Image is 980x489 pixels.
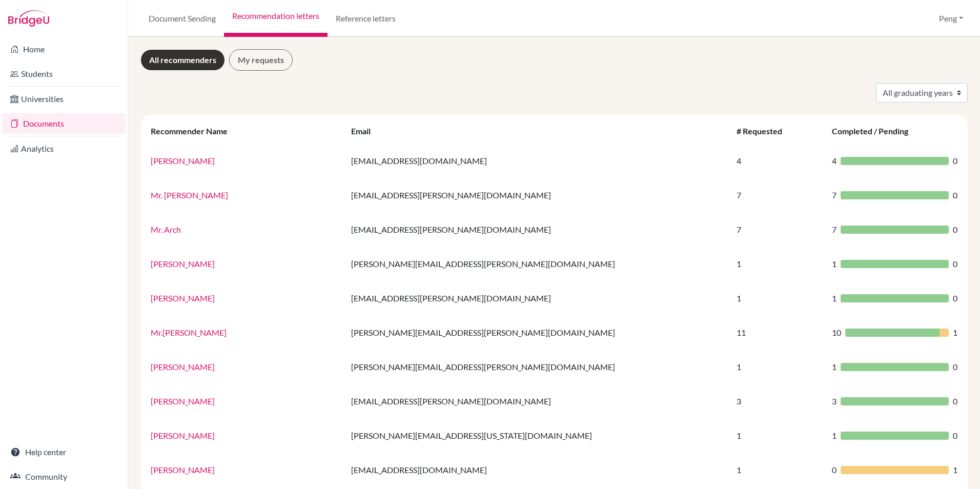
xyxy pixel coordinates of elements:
a: [PERSON_NAME] [151,156,215,166]
td: [EMAIL_ADDRESS][PERSON_NAME][DOMAIN_NAME] [345,384,730,418]
td: [PERSON_NAME][EMAIL_ADDRESS][PERSON_NAME][DOMAIN_NAME] [345,247,730,281]
a: [PERSON_NAME] [151,431,215,440]
span: 1 [953,464,957,476]
td: [EMAIL_ADDRESS][PERSON_NAME][DOMAIN_NAME] [345,212,730,247]
a: [PERSON_NAME] [151,259,215,269]
div: Completed / Pending [832,126,918,136]
a: All recommenders [140,49,225,71]
span: 0 [953,189,957,201]
span: 0 [953,223,957,236]
a: Mr. [PERSON_NAME] [151,190,228,200]
span: 0 [953,361,957,373]
td: 1 [730,453,826,487]
td: 3 [730,384,826,418]
a: Help center [2,442,126,462]
div: Recommender Name [151,126,238,136]
a: Mr. Arch [151,225,181,234]
a: My requests [229,49,293,71]
span: 0 [953,292,957,304]
span: 0 [953,395,957,407]
a: Mr.[PERSON_NAME] [151,328,227,337]
a: [PERSON_NAME] [151,293,215,303]
td: [EMAIL_ADDRESS][DOMAIN_NAME] [345,453,730,487]
span: 1 [832,258,836,270]
a: Documents [2,113,126,134]
span: 7 [832,223,836,236]
a: [PERSON_NAME] [151,396,215,406]
td: 1 [730,247,826,281]
td: [EMAIL_ADDRESS][PERSON_NAME][DOMAIN_NAME] [345,281,730,315]
span: 7 [832,189,836,201]
td: [PERSON_NAME][EMAIL_ADDRESS][PERSON_NAME][DOMAIN_NAME] [345,350,730,384]
span: 10 [832,327,841,339]
button: Peng [934,9,968,28]
a: Analytics [2,138,126,159]
span: 0 [832,464,836,476]
td: 1 [730,281,826,315]
td: [PERSON_NAME][EMAIL_ADDRESS][PERSON_NAME][DOMAIN_NAME] [345,315,730,350]
td: 4 [730,144,826,178]
span: 3 [832,395,836,407]
td: 7 [730,178,826,212]
span: 0 [953,430,957,442]
td: [PERSON_NAME][EMAIL_ADDRESS][US_STATE][DOMAIN_NAME] [345,418,730,453]
td: 1 [730,350,826,384]
td: 11 [730,315,826,350]
span: 4 [832,155,836,167]
span: 0 [953,258,957,270]
td: 7 [730,212,826,247]
a: Students [2,64,126,84]
img: Bridge-U [8,10,49,27]
td: [EMAIL_ADDRESS][PERSON_NAME][DOMAIN_NAME] [345,178,730,212]
a: [PERSON_NAME] [151,362,215,372]
span: 1 [953,327,957,339]
div: Email [351,126,381,136]
span: 0 [953,155,957,167]
span: 1 [832,430,836,442]
td: 1 [730,418,826,453]
a: Universities [2,89,126,109]
div: # Requested [737,126,792,136]
td: [EMAIL_ADDRESS][DOMAIN_NAME] [345,144,730,178]
span: 1 [832,361,836,373]
a: Home [2,39,126,59]
a: Community [2,466,126,487]
span: 1 [832,292,836,304]
a: [PERSON_NAME] [151,465,215,475]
